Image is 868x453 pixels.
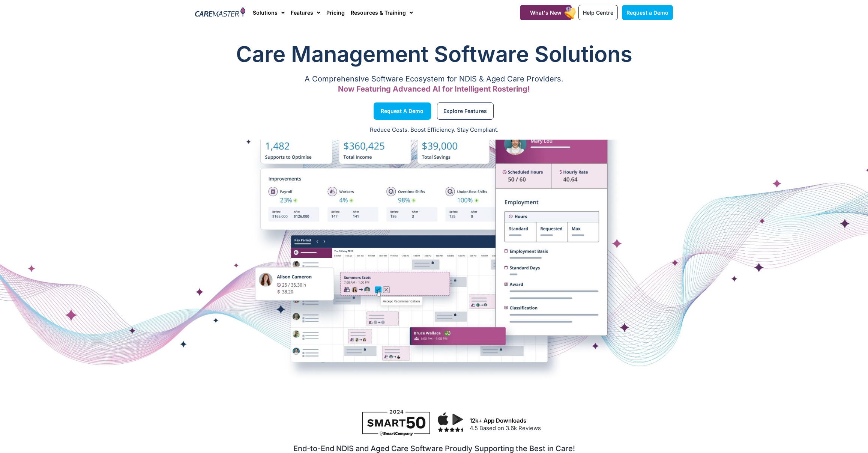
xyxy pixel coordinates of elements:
p: 4.5 Based on 3.6k Reviews [470,424,669,433]
p: A Comprehensive Software Ecosystem for NDIS & Aged Care Providers. [195,77,673,81]
h1: Care Management Software Solutions [195,39,673,69]
a: Request a Demo [622,5,673,20]
a: Request a Demo [374,102,431,120]
span: Request a Demo [626,9,668,16]
a: Help Centre [578,5,618,20]
span: Now Featuring Advanced AI for Intelligent Rostering! [338,84,530,93]
a: What's New [520,5,572,20]
span: What's New [530,9,562,16]
h2: End-to-End NDIS and Aged Care Software Proudly Supporting the Best in Care! [200,444,668,453]
p: Reduce Costs. Boost Efficiency. Stay Compliant. [5,126,863,134]
span: Request a Demo [381,109,423,113]
span: Explore Features [443,109,487,113]
a: Explore Features [437,102,494,120]
h3: 12k+ App Downloads [470,417,669,424]
span: Help Centre [583,9,613,16]
img: CareMaster Logo [195,7,246,18]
